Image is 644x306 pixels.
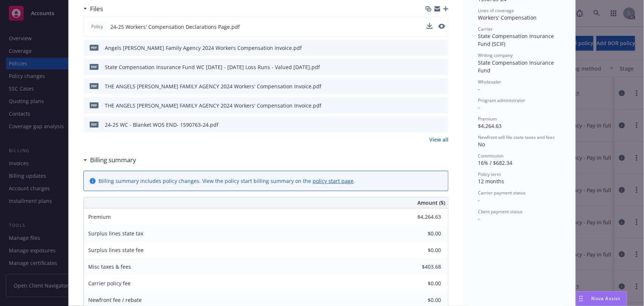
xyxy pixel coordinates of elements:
h3: Files [90,4,103,14]
span: Surplus lines state fee [88,246,144,254]
span: 24-25 Workers' Compensation Declarations Page.pdf [110,23,240,31]
span: Policy term [478,171,501,177]
button: preview file [439,102,445,109]
button: Nova Assist [576,291,627,306]
span: Newfront will file state taxes and fees [478,134,555,140]
button: download file [427,63,433,71]
button: preview file [439,82,445,90]
span: - [478,215,480,222]
span: Commission [478,153,503,159]
a: View all [429,136,448,143]
span: Surplus lines state tax [88,230,143,237]
button: download file [427,23,433,31]
button: preview file [439,121,445,129]
button: preview file [439,44,445,52]
span: Misc taxes & fees [88,263,131,270]
div: THE ANGELS [PERSON_NAME] FAMILY AGENCY 2024 Workers' Compensation Invoice.pdf [105,82,321,90]
input: 0.00 [397,211,445,222]
a: policy start page [313,177,354,184]
span: - [478,197,480,204]
span: Newfront fee / rebate [88,296,142,303]
span: 12 months [478,178,504,185]
span: Program administrator [478,97,525,103]
span: pdf [90,45,99,50]
div: THE ANGELS [PERSON_NAME] FAMILY AGENCY 2024 Workers' Compensation Invoice.pdf [105,102,321,109]
span: Amount ($) [417,199,445,207]
input: 0.00 [397,228,445,239]
div: State Compensation Insurance Fund WC [DATE] - [DATE] Loss Runs - Valued [DATE].pdf [105,63,320,71]
span: pdf [90,102,99,108]
div: Billing summary [83,155,136,165]
button: download file [427,102,433,109]
div: Files [83,4,103,14]
span: State Compensation Insurance Fund [478,59,555,74]
input: 0.00 [397,261,445,272]
span: Nova Assist [592,295,621,302]
span: - [478,85,480,92]
button: download file [427,82,433,90]
div: 24-25 WC - Blanket WOS END- 1590763-24.pdf [105,121,218,129]
span: Wholesaler [478,79,501,85]
span: Carrier [478,26,493,32]
div: Billing summary includes policy changes. View the policy start billing summary on the . [99,177,355,185]
button: preview file [438,23,445,31]
span: pdf [90,83,99,89]
button: preview file [439,63,445,71]
span: Policy [90,23,104,30]
span: pdf [90,122,99,127]
span: 16% / $682.34 [478,159,512,166]
span: $4,264.63 [478,122,502,129]
span: Client payment status [478,208,523,215]
span: No [478,141,485,148]
button: download file [427,121,433,129]
span: Workers' Compensation [478,14,537,21]
span: Premium [88,213,111,220]
h3: Billing summary [90,155,136,165]
span: Writing company [478,52,513,58]
input: 0.00 [397,245,445,256]
input: 0.00 [397,295,445,306]
span: Premium [478,116,497,122]
button: preview file [438,24,445,29]
div: Angels [PERSON_NAME] Family Agency 2024 Workers Compensation Invoice.pdf [105,44,302,52]
span: State Compensation Insurance Fund (SCIF) [478,33,555,47]
span: Carrier payment status [478,190,526,196]
button: download file [427,23,433,29]
div: Drag to move [576,292,586,306]
button: download file [427,44,433,52]
span: pdf [90,64,99,69]
input: 0.00 [397,278,445,289]
span: - [478,104,480,111]
span: Carrier policy fee [88,280,131,287]
span: Lines of coverage [478,7,514,14]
